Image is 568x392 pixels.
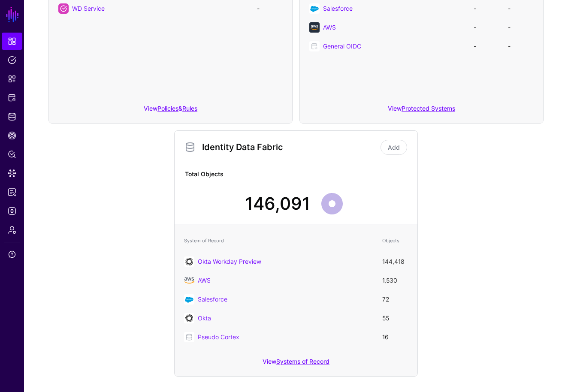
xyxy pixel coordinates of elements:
[2,108,22,125] a: Identity Data Fabric
[8,226,16,234] span: Admin
[8,131,16,140] span: CAEP Hub
[2,146,22,163] a: Policy Lens
[184,275,194,286] img: svg+xml;base64,PHN2ZyB4bWxucz0iaHR0cDovL3d3dy53My5vcmcvMjAwMC9zdmciIHhtbG5zOnhsaW5rPSJodHRwOi8vd3...
[378,290,412,309] td: 72
[8,207,16,215] span: Logs
[2,51,22,69] a: Policies
[8,56,16,64] span: Policies
[504,37,538,56] td: -
[323,42,361,50] a: General OIDC
[2,165,22,182] a: Data Lens
[175,352,418,376] div: View
[2,89,22,106] a: Protected Systems
[469,37,504,56] td: -
[180,229,378,252] th: System of Record
[8,169,16,178] span: Data Lens
[182,105,197,112] a: Rules
[8,250,16,259] span: Support
[2,70,22,87] a: Snippets
[245,191,310,217] div: 146,091
[8,75,16,83] span: Snippets
[323,24,336,31] a: AWS
[2,202,22,220] a: Logs
[378,229,412,252] th: Objects
[8,112,16,121] span: Identity Data Fabric
[8,37,16,45] span: Dashboard
[300,99,543,123] div: View
[378,309,412,328] td: 55
[309,22,320,33] img: svg+xml;base64,PHN2ZyB3aWR0aD0iNjQiIGhlaWdodD0iNjQiIHZpZXdCb3g9IjAgMCA2NCA2NCIgZmlsbD0ibm9uZSIgeG...
[378,252,412,271] td: 144,418
[202,142,379,152] h3: Identity Data Fabric
[469,18,504,37] td: -
[72,5,105,12] a: WD Service
[504,18,538,37] td: -
[198,277,211,284] a: AWS
[2,221,22,238] a: Admin
[184,313,194,323] img: svg+xml;base64,PHN2ZyB3aWR0aD0iNjQiIGhlaWdodD0iNjQiIHZpZXdCb3g9IjAgMCA2NCA2NCIgZmlsbD0ibm9uZSIgeG...
[198,333,239,341] a: Pseudo Cortex
[8,188,16,196] span: Access Reporting
[184,256,194,267] img: svg+xml;base64,PHN2ZyB3aWR0aD0iNjQiIGhlaWdodD0iNjQiIHZpZXdCb3g9IjAgMCA2NCA2NCIgZmlsbD0ibm9uZSIgeG...
[402,105,455,112] a: Protected Systems
[5,5,20,24] a: SGNL
[378,271,412,290] td: 1,530
[184,294,194,305] img: svg+xml;base64,PHN2ZyB3aWR0aD0iNjQiIGhlaWdodD0iNjQiIHZpZXdCb3g9IjAgMCA2NCA2NCIgZmlsbD0ibm9uZSIgeG...
[276,358,329,365] a: Systems of Record
[8,93,16,102] span: Protected Systems
[185,169,408,180] strong: Total Objects
[198,296,227,303] a: Salesforce
[2,184,22,201] a: Access Reporting
[8,150,16,159] span: Policy Lens
[378,328,412,347] td: 16
[381,140,407,155] a: Add
[157,105,178,112] a: Policies
[309,3,320,14] img: svg+xml;base64,PHN2ZyB3aWR0aD0iNjQiIGhlaWdodD0iNjQiIHZpZXdCb3g9IjAgMCA2NCA2NCIgZmlsbD0ibm9uZSIgeG...
[2,127,22,144] a: CAEP Hub
[49,99,292,123] div: View &
[198,258,261,265] a: Okta Workday Preview
[198,314,211,322] a: Okta
[323,5,353,12] a: Salesforce
[2,33,22,50] a: Dashboard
